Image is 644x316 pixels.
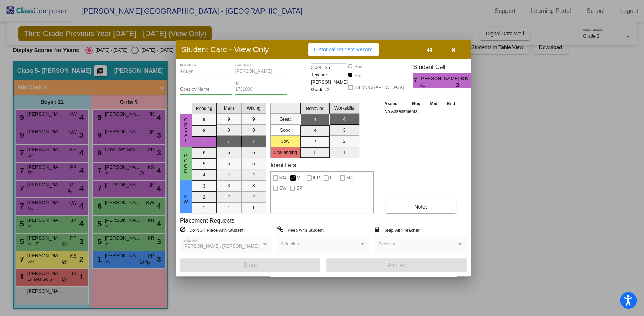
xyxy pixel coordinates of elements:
[382,100,407,108] th: Asses
[326,258,467,272] button: Archive
[311,64,330,71] span: 2024 - 25
[413,76,419,85] span: 7
[414,204,428,210] span: Notes
[183,244,259,249] span: [PERSON_NAME], [PERSON_NAME]
[279,184,286,193] span: SW
[407,100,425,108] th: Beg
[183,117,189,143] span: Great
[181,45,269,54] h3: Student Card - View Only
[425,100,442,108] th: Mid
[461,75,471,83] span: KS
[354,72,361,79] div: Girl
[420,83,456,88] span: ML
[354,83,404,92] span: [DEMOGRAPHIC_DATA]
[183,153,189,174] span: Good
[375,226,421,234] label: = Keep with Teacher:
[277,226,325,234] label: = Keep with Student:
[388,262,405,268] span: Archive
[183,189,189,205] span: Low
[386,200,456,213] button: Notes
[308,43,379,56] button: Historical Student Record
[243,262,257,268] span: Save
[311,71,348,86] span: Teacher: [PERSON_NAME]
[313,174,320,182] span: IEP
[180,258,320,272] button: Save
[180,217,235,224] label: Placement Requests
[311,86,330,93] span: Grade : 2
[442,100,460,108] th: End
[471,76,477,85] span: 4
[180,87,232,92] input: goes by name
[180,226,245,234] label: = Do NOT Place with Student:
[270,162,296,169] label: Identifiers
[420,75,461,83] span: [PERSON_NAME]
[235,87,287,92] input: Enter ID
[413,63,477,71] h3: Student Cell
[279,174,287,182] span: 504
[346,174,355,182] span: MAT
[354,63,362,70] div: Boy
[314,47,373,52] span: Historical Student Record
[382,108,460,115] td: No Assessments
[297,174,303,182] span: ML
[296,184,302,193] span: SP
[330,174,336,182] span: LIT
